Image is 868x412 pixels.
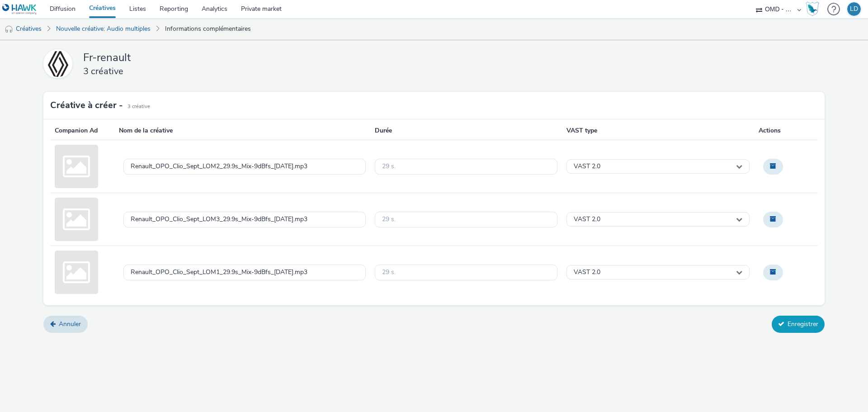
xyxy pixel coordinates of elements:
div: Renault_OPO_Clio_Sept_LOM1_29.9s_Mix-9dBfs_[DATE].mp3 [131,269,307,276]
span: VAST 2.0 [574,216,600,223]
div: 29 s. [382,163,396,170]
h2: Fr-renault [83,50,490,65]
img: Fr-renault [45,46,71,81]
a: Hawk Academy [806,2,823,16]
a: Informations complémentaires [160,18,255,40]
img: audio [5,25,14,34]
h3: 3 créative [83,65,490,77]
div: Nom de la créative [114,126,370,140]
div: Archiver [759,207,788,232]
div: 29 s. [382,216,396,223]
button: Enregistrer [772,316,825,333]
div: Renault_OPO_Clio_Sept_LOM2_29.9s_Mix-9dBfs_[DATE].mp3 [131,163,307,170]
div: Actions [754,126,818,140]
div: Renault_OPO_Clio_Sept_LOM3_29.9s_Mix-9dBfs_[DATE].mp3 [131,216,307,223]
div: Durée [370,126,562,140]
span: VAST 2.0 [574,269,600,276]
a: Fr-renault [43,49,76,78]
a: Annuler [43,316,88,333]
img: undefined Logo [2,4,37,15]
small: 3 Créative [127,103,150,110]
div: 29 s. [382,269,396,276]
div: Archiver [759,154,788,179]
span: VAST 2.0 [574,163,600,170]
h3: Créative à créer - [50,99,123,112]
a: Nouvelle créative: Audio multiples [52,18,155,40]
div: Archiver [759,260,788,284]
div: LD [850,2,858,16]
img: Hawk Academy [806,2,819,16]
div: Companion Ad [50,126,114,140]
div: VAST type [562,126,754,140]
